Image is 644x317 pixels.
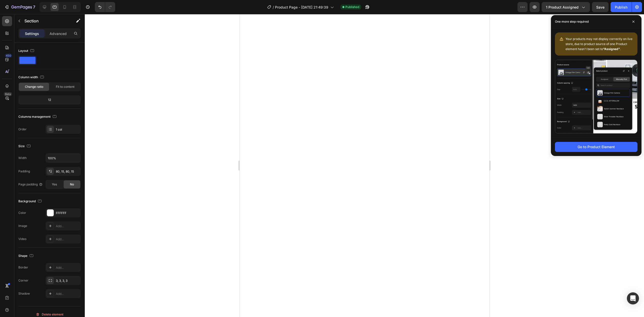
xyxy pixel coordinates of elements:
[18,182,43,187] div: Page padding
[578,144,615,149] div: Go to Product Element
[611,2,632,12] button: Publish
[56,265,79,270] div: Add...
[95,2,115,12] div: Undo/Redo
[275,5,328,10] span: Product Page - [DATE] 21:49:39
[5,54,12,58] div: 450
[542,2,590,12] button: 1 product assigned
[18,237,26,241] div: Video
[56,279,79,283] div: 3, 3, 3, 3
[50,31,67,36] p: Advanced
[18,198,43,205] div: Background
[566,37,632,51] span: Your products may not display correctly on live store, due to product source of one Product eleme...
[592,2,609,12] button: Save
[345,5,359,9] span: Published
[56,224,79,228] div: Add...
[273,5,274,10] span: /
[52,182,57,187] span: Yes
[56,292,79,296] div: Add...
[19,96,80,103] div: 12
[25,85,43,89] span: Change ratio
[18,224,27,228] div: Image
[627,292,639,304] div: Open Intercom Messenger
[56,169,79,174] div: 80, 15, 80, 15
[18,169,30,174] div: Padding
[596,5,605,9] span: Save
[56,211,79,215] div: FFFFFF
[18,253,34,259] div: Shape
[18,113,58,120] div: Columns management
[25,31,39,36] p: Settings
[18,211,26,215] div: Color
[2,2,37,12] button: 7
[18,278,28,283] div: Corner
[70,182,74,187] span: No
[24,18,66,24] p: Section
[56,237,79,242] div: Add...
[18,74,45,81] div: Column width
[240,14,489,317] iframe: Design area
[18,143,32,150] div: Size
[603,47,620,51] b: “Assigned”
[555,19,589,24] p: One more step required
[46,153,80,163] input: Auto
[546,5,579,10] span: 1 product assigned
[56,127,79,132] div: 1 col
[615,5,627,10] div: Publish
[18,127,27,132] div: Order
[56,85,74,89] span: Fit to content
[18,156,27,160] div: Width
[18,291,30,296] div: Shadow
[33,4,35,10] p: 7
[555,142,637,152] button: Go to Product Element
[18,48,35,54] div: Layout
[18,265,28,270] div: Border
[4,92,12,96] div: Beta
